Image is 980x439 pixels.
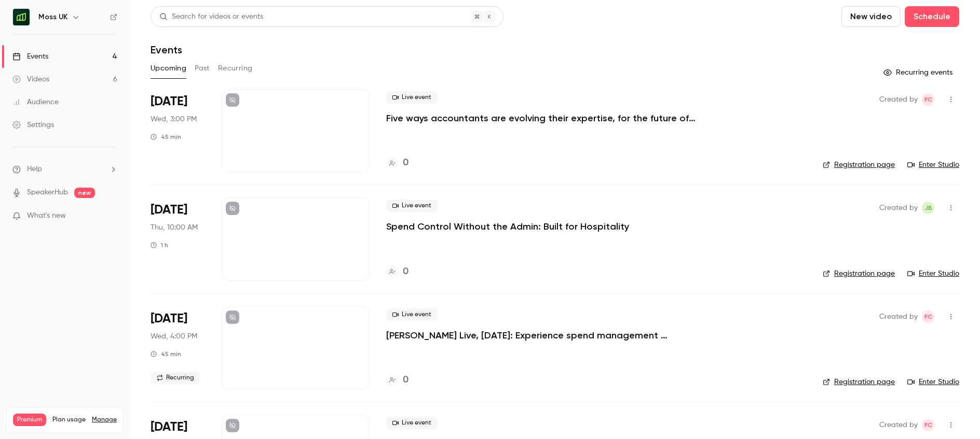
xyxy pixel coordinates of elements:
[879,93,918,106] span: Created by
[924,93,932,106] span: FC
[924,419,932,431] span: FC
[151,350,181,358] div: 45 min
[105,211,117,221] iframe: Noticeable Trigger
[905,6,959,27] button: Schedule
[841,6,901,27] button: New video
[13,414,46,426] span: Premium
[151,241,168,249] div: 1 h
[386,417,438,429] span: Live event
[922,202,934,214] span: Jara Bockx
[12,97,59,107] div: Audience
[907,160,959,170] a: Enter Studio
[92,416,117,424] a: Manage
[151,372,200,384] span: Recurring
[27,164,42,175] span: Help
[386,112,698,124] a: Five ways accountants are evolving their expertise, for the future of finance
[823,268,895,279] a: Registration page
[151,306,205,389] div: Oct 1 Wed, 3:00 PM (Europe/London)
[403,373,409,387] h4: 0
[38,12,67,22] h6: Moss UK
[823,377,895,387] a: Registration page
[386,200,438,212] span: Live event
[924,202,932,214] span: JB
[879,419,918,431] span: Created by
[922,93,934,106] span: Felicity Cator
[27,210,66,221] span: What's new
[195,60,210,77] button: Past
[151,202,187,218] span: [DATE]
[12,164,117,175] li: help-dropdown-opener
[151,93,187,110] span: [DATE]
[151,222,198,233] span: Thu, 10:00 AM
[386,220,629,233] a: Spend Control Without the Admin: Built for Hospitality
[403,265,409,279] h4: 0
[151,114,197,124] span: Wed, 3:00 PM
[924,310,932,323] span: FC
[13,9,30,25] img: Moss UK
[922,310,934,323] span: Felicity Cator
[879,310,918,323] span: Created by
[151,133,181,141] div: 45 min
[151,60,186,77] button: Upcoming
[151,89,205,172] div: Sep 24 Wed, 2:00 PM (Europe/London)
[151,197,205,280] div: Sep 25 Thu, 9:00 AM (Europe/London)
[218,60,253,77] button: Recurring
[12,120,54,130] div: Settings
[151,419,187,435] span: [DATE]
[386,308,438,321] span: Live event
[12,51,48,62] div: Events
[386,265,409,279] a: 0
[879,202,918,214] span: Created by
[151,310,187,327] span: [DATE]
[12,74,49,84] div: Videos
[74,188,95,198] span: new
[386,329,698,342] a: [PERSON_NAME] Live, [DATE]: Experience spend management automation with [PERSON_NAME]
[922,419,934,431] span: Felicity Cator
[907,268,959,279] a: Enter Studio
[386,156,409,170] a: 0
[151,331,197,342] span: Wed, 4:00 PM
[386,91,438,104] span: Live event
[27,187,68,198] a: SpeakerHub
[879,64,959,81] button: Recurring events
[403,156,409,170] h4: 0
[52,416,86,424] span: Plan usage
[159,11,263,22] div: Search for videos or events
[907,377,959,387] a: Enter Studio
[386,373,409,387] a: 0
[823,160,895,170] a: Registration page
[151,44,182,56] h1: Events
